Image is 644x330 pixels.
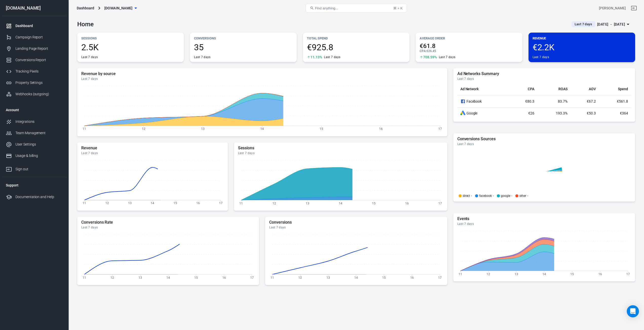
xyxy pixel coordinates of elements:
[81,146,224,151] h5: Revenue
[439,55,455,59] div: Last 7 days
[379,127,383,131] tspan: 16
[81,225,255,229] div: Last 7 days
[15,35,63,40] div: Campaign Report
[471,194,472,197] span: -
[15,119,63,124] div: Integrations
[15,91,63,97] div: Webhooks (outgoing)
[222,276,226,279] tspan: 16
[460,98,506,104] div: Facebook
[307,43,405,52] span: €925.8
[460,111,506,116] div: Google
[426,49,436,53] span: €26.45
[627,305,639,317] div: Open Intercom Messenger
[83,201,86,205] tspan: 11
[81,71,443,76] h5: Revenue by source
[558,99,568,103] span: 83.7%
[315,6,338,10] span: Find anything...
[2,54,67,66] a: Conversions Report
[420,49,426,53] span: CPA :
[493,194,494,197] span: -
[420,36,518,41] p: Average Order
[2,104,67,116] li: Account
[457,83,509,95] th: Ad Network
[2,6,67,10] div: [DOMAIN_NAME]
[2,43,67,54] a: Landing Page Report
[238,151,443,155] div: Last 7 days
[457,77,631,81] div: Last 7 days
[2,116,67,127] a: Integrations
[617,99,628,103] span: €561.8
[194,43,292,52] span: 35
[527,194,528,197] span: -
[201,127,205,131] tspan: 13
[77,6,94,11] div: Dashboard
[570,272,574,276] tspan: 15
[15,153,63,158] div: Usage & billing
[307,36,405,41] p: Total Spend
[628,2,640,14] a: Sign out
[320,127,323,131] tspan: 15
[2,150,67,161] a: Usage & billing
[194,55,210,59] div: Last 7 days
[15,194,63,200] div: Documentation and Help
[81,36,180,41] p: Sessions
[81,151,224,155] div: Last 7 days
[460,98,465,104] svg: Facebook Ads
[83,127,86,131] tspan: 11
[310,55,322,59] span: 11.13%
[2,32,67,43] a: Campaign Report
[15,57,63,63] div: Conversions Report
[620,111,628,115] span: €364
[528,111,534,115] span: €26
[460,111,465,116] div: Google Ads
[2,88,67,100] a: Webhooks (outgoing)
[571,83,599,95] th: AOV
[166,276,170,279] tspan: 14
[15,69,63,74] div: Tracking Pixels
[599,83,631,95] th: Spend
[15,23,63,29] div: Dashboard
[2,77,67,88] a: Property Settings
[238,146,443,151] h5: Sessions
[15,46,63,51] div: Landing Page Report
[239,201,243,205] tspan: 11
[463,194,470,197] p: direct
[556,111,568,115] span: 193.3%
[501,194,510,197] p: google
[568,20,635,29] button: Last 7 days[DATE] － [DATE]
[81,220,255,225] h5: Conversions Rate
[533,55,549,59] div: Last 7 days
[219,201,223,205] tspan: 17
[587,111,596,115] span: €50.3
[15,142,63,147] div: User Settings
[81,77,443,81] div: Last 7 days
[173,201,177,205] tspan: 15
[15,80,63,85] div: Property Settings
[339,201,342,205] tspan: 14
[104,5,133,11] span: drive-fast.de
[459,272,462,276] tspan: 11
[306,201,309,205] tspan: 13
[519,194,526,197] p: other
[514,272,518,276] tspan: 13
[81,55,98,59] div: Last 7 days
[270,276,274,279] tspan: 11
[196,201,200,205] tspan: 16
[598,272,602,276] tspan: 16
[405,201,409,205] tspan: 16
[2,179,67,191] li: Support
[272,201,276,205] tspan: 12
[423,55,437,59] span: 708.59%
[2,66,67,77] a: Tracking Pixels
[599,6,626,11] div: Account id: ihJQPUot
[511,194,512,197] span: -
[393,6,403,10] div: ⌘ + K
[573,22,594,27] span: Last 7 days
[597,21,625,28] div: [DATE] － [DATE]
[299,276,302,279] tspan: 12
[457,71,631,76] h5: Ad Networks Summary
[102,4,139,13] button: [DOMAIN_NAME]
[509,83,537,95] th: CPA
[142,127,145,131] tspan: 12
[479,194,492,197] p: facebook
